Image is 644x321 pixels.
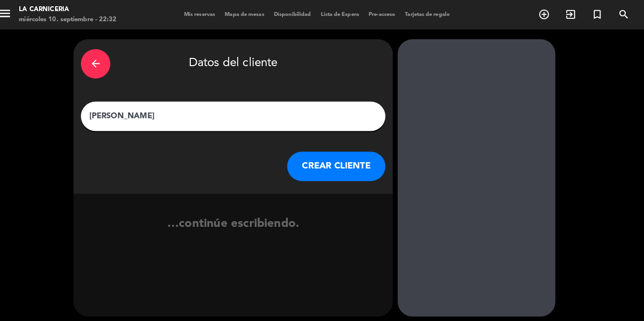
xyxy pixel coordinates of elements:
i: menu [7,6,22,20]
div: miércoles 10. septiembre - 22:32 [29,14,125,24]
i: exit_to_app [566,8,577,20]
div: Datos del cliente [90,46,389,80]
i: search [618,8,630,20]
span: Mis reservas [186,12,227,17]
span: Mapa de mesas [227,12,275,17]
span: Lista de Espera [321,12,368,17]
button: CREAR CLIENTE [293,149,389,178]
i: add_circle_outline [540,8,551,20]
div: La Carniceria [29,5,125,14]
input: Escriba nombre, correo electrónico o número de teléfono... [97,108,382,121]
span: Tarjetas de regalo [404,12,458,17]
button: menu [7,6,22,24]
i: turned_in_not [592,8,603,20]
span: Pre-acceso [368,12,404,17]
div: …continúe escribiendo. [83,211,397,247]
i: arrow_back [99,57,110,69]
span: Disponibilidad [275,12,321,17]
